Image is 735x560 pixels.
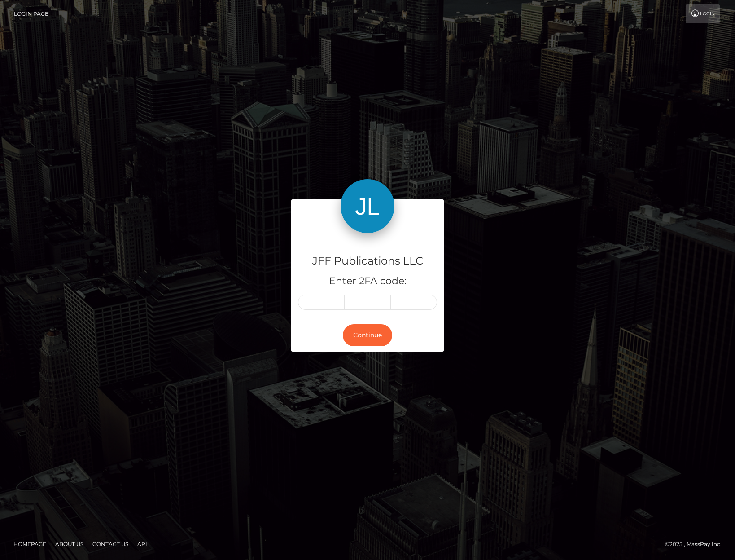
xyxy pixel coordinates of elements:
[134,537,151,551] a: API
[52,537,87,551] a: About Us
[341,179,394,233] img: JFF Publications LLC
[343,324,392,346] button: Continue
[665,539,728,549] div: © 2025 , MassPay Inc.
[686,4,720,23] a: Login
[89,537,132,551] a: Contact Us
[298,253,437,269] h4: JFF Publications LLC
[10,537,50,551] a: Homepage
[14,4,48,23] a: Login Page
[298,274,437,288] h5: Enter 2FA code:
